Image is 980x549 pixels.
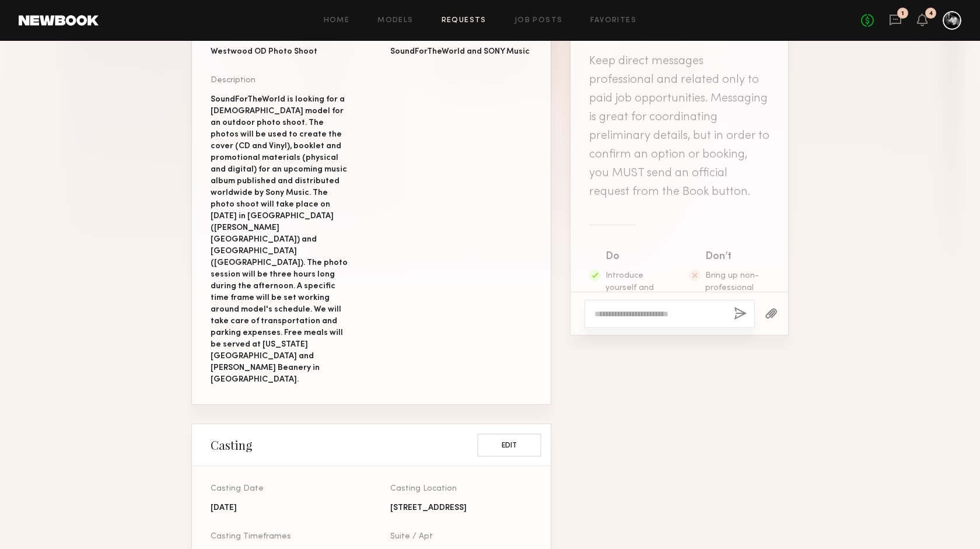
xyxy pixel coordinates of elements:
div: 4 [929,11,933,17]
div: SoundForTheWorld and SONY Music [390,46,533,58]
div: Casting Date [211,485,302,493]
div: Casting Timeframes [211,533,353,541]
a: Requests [442,17,487,25]
div: [STREET_ADDRESS] [390,502,533,514]
a: Home [324,17,350,25]
div: 1 [901,11,904,17]
div: SoundForTheWorld is looking for a [DEMOGRAPHIC_DATA] model for an outdoor photo shoot. The photos... [211,94,353,386]
a: Favorites [590,17,636,25]
span: Bring up non-professional topics or ask a model to work for free/trade. [705,272,763,328]
span: Introduce yourself and your project. [605,272,654,304]
div: Casting Location [390,485,533,493]
a: 1 [889,13,902,28]
div: Suite / Apt [390,533,533,541]
h2: Casting [211,438,252,452]
div: [DATE] [211,502,302,514]
div: Description [211,76,353,85]
div: Don’t [705,249,769,265]
div: Do [605,249,656,265]
div: Westwood OD Photo Shoot [211,46,353,58]
header: Keep direct messages professional and related only to paid job opportunities. Messaging is great ... [589,52,769,201]
button: Edit [477,433,541,457]
a: Models [377,17,413,25]
a: Job Posts [514,17,563,25]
